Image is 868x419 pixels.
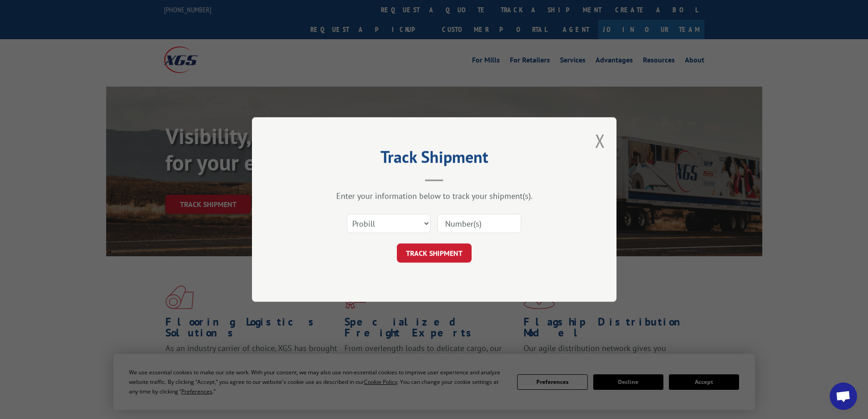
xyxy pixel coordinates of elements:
div: Enter your information below to track your shipment(s). [298,191,571,201]
button: Close modal [595,129,605,153]
button: TRACK SHIPMENT [397,243,472,263]
h2: Track Shipment [298,150,571,168]
input: Number(s) [437,214,521,233]
div: Open chat [830,383,857,410]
